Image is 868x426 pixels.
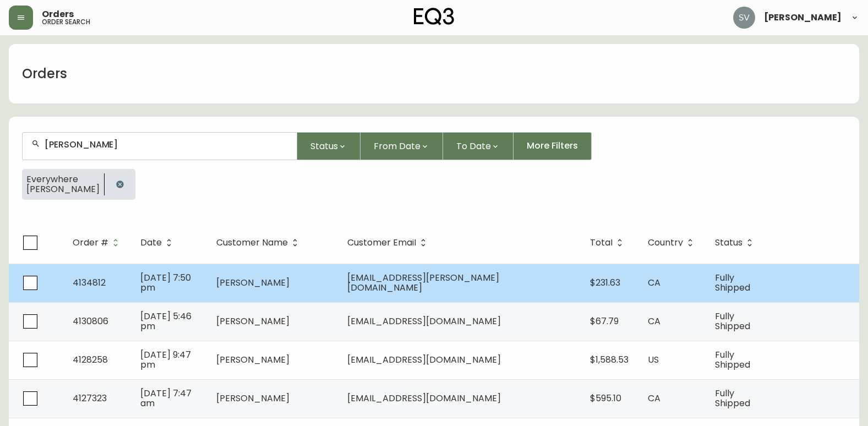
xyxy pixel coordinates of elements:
[715,239,743,246] span: Status
[715,271,750,294] span: Fully Shipped
[715,310,750,332] span: Fully Shipped
[648,239,683,246] span: Country
[715,238,757,248] span: Status
[216,353,290,366] span: [PERSON_NAME]
[347,392,501,405] span: [EMAIL_ADDRESS][DOMAIN_NAME]
[140,310,192,332] span: [DATE] 5:46 pm
[361,132,443,160] button: From Date
[443,132,514,160] button: To Date
[590,353,629,366] span: $1,588.53
[42,19,90,25] h5: order search
[297,132,361,160] button: Status
[648,315,660,327] span: CA
[73,392,107,405] span: 4127323
[527,140,578,152] span: More Filters
[42,10,74,19] span: Orders
[414,8,455,25] img: logo
[374,139,421,153] span: From Date
[648,353,659,366] span: US
[648,276,660,289] span: CA
[22,64,67,83] h1: Orders
[456,139,491,153] span: To Date
[73,238,123,248] span: Order #
[73,315,108,327] span: 4130806
[216,392,290,405] span: [PERSON_NAME]
[73,239,108,246] span: Order #
[140,271,191,294] span: [DATE] 7:50 pm
[347,353,501,366] span: [EMAIL_ADDRESS][DOMAIN_NAME]
[216,239,288,246] span: Customer Name
[590,392,621,405] span: $595.10
[140,238,176,248] span: Date
[26,174,100,184] span: Everywhere
[590,276,620,289] span: $231.63
[310,139,338,153] span: Status
[648,392,660,405] span: CA
[590,238,627,248] span: Total
[347,315,501,327] span: [EMAIL_ADDRESS][DOMAIN_NAME]
[216,276,290,289] span: [PERSON_NAME]
[140,239,162,246] span: Date
[347,239,416,246] span: Customer Email
[590,239,613,246] span: Total
[648,238,697,248] span: Country
[347,271,499,294] span: [EMAIL_ADDRESS][PERSON_NAME][DOMAIN_NAME]
[715,387,750,409] span: Fully Shipped
[73,353,108,366] span: 4128258
[140,387,192,409] span: [DATE] 7:47 am
[514,132,592,160] button: More Filters
[73,276,106,289] span: 4134812
[347,238,430,248] span: Customer Email
[140,348,191,371] span: [DATE] 9:47 pm
[216,315,290,327] span: [PERSON_NAME]
[45,139,288,150] input: Search
[715,348,750,371] span: Fully Shipped
[590,315,619,327] span: $67.79
[764,13,842,22] span: [PERSON_NAME]
[733,7,755,29] img: 0ef69294c49e88f033bcbeb13310b844
[216,238,302,248] span: Customer Name
[26,184,100,194] span: [PERSON_NAME]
